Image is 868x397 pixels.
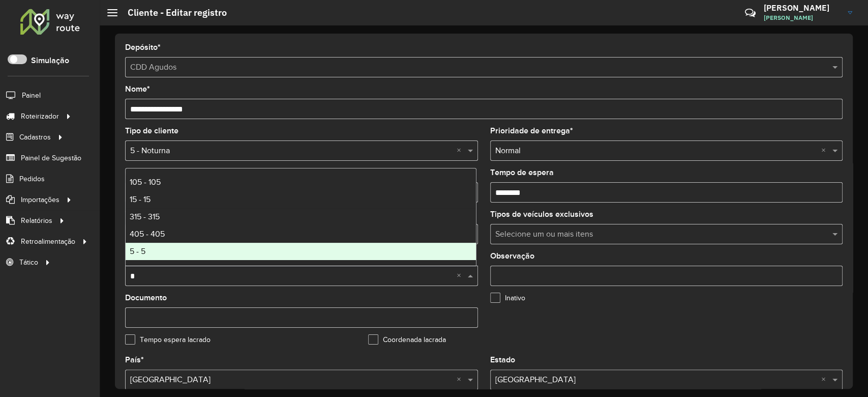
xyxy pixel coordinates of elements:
[490,208,593,220] label: Tipos de veículos exclusivos
[739,2,761,24] a: Contato Rápido
[368,334,446,345] label: Coordenada lacrada
[764,13,840,22] span: [PERSON_NAME]
[490,354,515,366] label: Estado
[130,178,161,186] span: 105 - 105
[130,230,165,238] span: 405 - 405
[125,166,196,179] label: Código de negócio
[125,354,144,366] label: País
[21,236,75,247] span: Retroalimentação
[130,247,145,256] span: 5 - 5
[125,334,211,345] label: Tempo espera lacrado
[19,132,51,143] span: Cadastros
[22,90,41,101] span: Painel
[490,125,573,137] label: Prioridade de entrega
[821,145,830,157] span: Clear all
[21,215,52,226] span: Relatórios
[490,293,525,303] label: Inativo
[457,145,465,157] span: Clear all
[117,7,227,18] h2: Cliente - Editar registro
[19,174,45,184] span: Pedidos
[31,54,69,67] label: Simulação
[130,195,151,204] span: 15 - 15
[457,374,465,386] span: Clear all
[490,166,554,179] label: Tempo de espera
[125,292,167,304] label: Documento
[19,257,38,268] span: Tático
[125,168,476,266] ng-dropdown-panel: Options list
[21,153,81,163] span: Painel de Sugestão
[821,374,830,386] span: Clear all
[125,125,178,137] label: Tipo de cliente
[21,111,59,122] span: Roteirizador
[130,212,160,221] span: 315 - 315
[21,194,59,205] span: Importações
[457,270,465,282] span: Clear all
[125,41,161,53] label: Depósito
[764,3,840,13] h3: [PERSON_NAME]
[125,83,150,95] label: Nome
[490,250,534,262] label: Observação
